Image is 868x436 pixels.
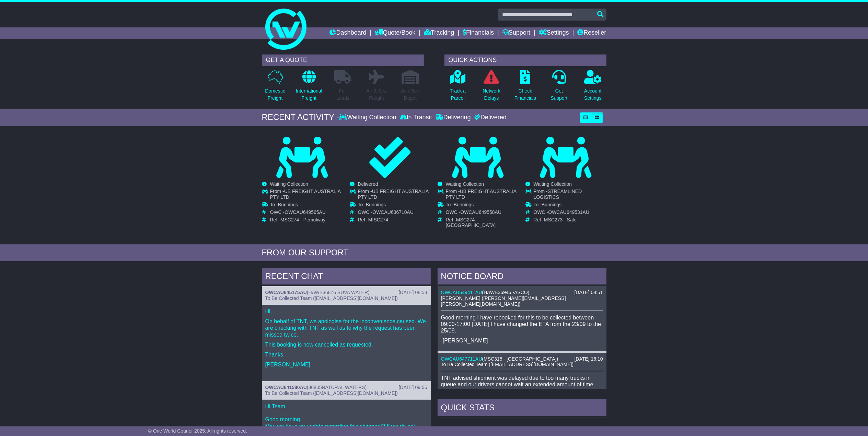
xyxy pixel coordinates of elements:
p: TNT advised shipment was delayed due to too many trucks in queue and our drivers cannot wait an e... [441,375,603,408]
p: Hi, [265,308,427,315]
span: MSC273 - Sale [544,217,577,222]
td: To - [446,202,518,209]
span: MSC315 - [GEOGRAPHIC_DATA] [484,356,557,362]
span: HAWB36946 -ASCO [484,290,528,295]
p: Full Loads [334,87,351,102]
span: Bunnings [278,202,298,207]
span: OWCAU649565AU [285,209,326,215]
a: Reseller [577,27,606,39]
span: UB FREIGHT AUSTRALIA PTY LTD [358,189,429,200]
div: Delivering [434,114,473,121]
div: [DATE] 16:10 [574,356,603,362]
div: ( ) [441,356,603,362]
div: Quick Stats [438,399,606,418]
td: OWC - [358,209,430,217]
p: [PERSON_NAME] [265,361,427,368]
span: To Be Collected Team ([EMAIL_ADDRESS][DOMAIN_NAME]) [265,390,398,396]
span: OWCAU649531AU [548,209,589,215]
p: Air / Sea Depot [401,87,420,102]
td: Ref - [446,217,518,229]
p: Good morning I have rebooked for this to be collected between 09:00-17:00 [DATE] I have changed t... [441,314,603,334]
div: In Transit [398,114,434,121]
td: Ref - [534,217,606,223]
p: Domestic Freight [265,87,285,102]
a: CheckFinancials [514,70,536,106]
a: Financials [463,27,494,39]
p: On behalf of TNT, we apologise for the inconvenience caused. We are checking with TNT as well as ... [265,318,427,338]
span: OWCAU649558AU [460,209,501,215]
p: International Freight [296,87,322,102]
td: From - [270,189,343,202]
div: Waiting Collection [339,114,398,121]
span: Waiting Collection [534,181,572,187]
span: HAWB36876 SUVA WATER [309,290,368,295]
a: InternationalFreight [296,70,323,106]
span: Waiting Collection [446,181,484,187]
p: Track a Parcel [450,87,466,102]
span: MSC274 - Pemulwuy [280,217,326,222]
div: RECENT CHAT [262,268,431,287]
a: NetworkDelays [482,70,500,106]
span: UB FREIGHT AUSTRALIA PTY LTD [270,189,341,200]
p: This booking is now cancelled as requested. [265,341,427,348]
p: Network Delays [483,87,500,102]
td: Ref - [270,217,343,223]
span: OWCAU636710AU [372,209,414,215]
span: Bunnings [454,202,474,207]
div: [DATE] 08:53 [398,290,427,295]
span: Bunnings [366,202,386,207]
div: Delivered [473,114,507,121]
p: Thanks, [265,351,427,358]
span: MSC274 - [GEOGRAPHIC_DATA] [446,217,496,228]
p: Account Settings [584,87,602,102]
a: OWCAU649411AU [441,290,482,295]
a: DomesticFreight [265,70,285,106]
td: From - [358,189,430,202]
span: Bunnings [542,202,562,207]
span: Waiting Collection [270,181,309,187]
span: STREAMLINED LOGISTICS [534,189,582,200]
a: OWCAU641580AU [265,385,307,390]
td: OWC - [270,209,343,217]
a: Quote/Book [375,27,415,39]
span: 36805NATURAL WATERS [309,385,365,390]
td: To - [534,202,606,209]
td: From - [534,189,606,202]
span: Delivered [358,181,378,187]
div: ( ) [265,290,427,295]
div: [DATE] 09:06 [398,385,427,390]
p: -[PERSON_NAME] [441,337,603,344]
div: NOTICE BOARD [438,268,606,287]
div: ( ) [441,290,603,295]
div: [DATE] 08:51 [574,290,603,295]
a: OWCAU645175AU [265,290,307,295]
a: GetSupport [550,70,568,106]
span: To Be Collected Team ([EMAIL_ADDRESS][DOMAIN_NAME]) [265,295,398,301]
span: To Be Collected Team ([EMAIL_ADDRESS][DOMAIN_NAME]) [441,362,574,367]
span: UB FREIGHT AUSTRALIA PTY LTD [446,189,517,200]
td: Deliveries [438,418,606,435]
td: OWC - [534,209,606,217]
div: RECENT ACTIVITY - [262,112,339,122]
a: Dashboard [330,27,367,39]
div: FROM OUR SUPPORT [262,248,606,258]
td: To - [358,202,430,209]
span: MISC274 [368,217,388,222]
td: Ref - [358,217,430,223]
p: Air & Sea Freight [367,87,387,102]
p: Get Support [551,87,567,102]
div: ( ) [265,385,427,390]
span: [PERSON_NAME] ([PERSON_NAME][EMAIL_ADDRESS][PERSON_NAME][DOMAIN_NAME]) [441,295,566,307]
span: © One World Courier 2025. All rights reserved. [148,428,247,434]
div: QUICK ACTIONS [444,54,606,66]
td: To - [270,202,343,209]
td: OWC - [446,209,518,217]
div: GET A QUOTE [262,54,424,66]
a: AccountSettings [584,70,602,106]
a: Tracking [424,27,454,39]
a: OWCAU647711AU [441,356,482,362]
td: From - [446,189,518,202]
a: Support [502,27,530,39]
p: Check Financials [514,87,536,102]
a: Track aParcel [450,70,466,106]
